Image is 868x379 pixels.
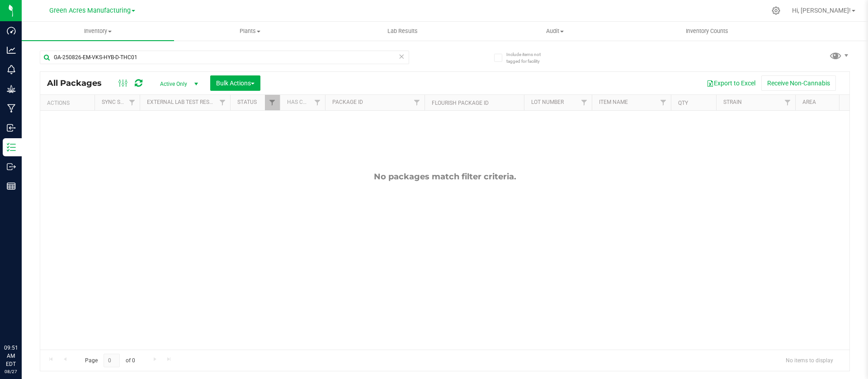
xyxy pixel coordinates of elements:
div: Actions [47,100,91,106]
span: Audit [479,27,631,35]
span: Inventory Counts [674,27,741,35]
input: Search Package ID, Item Name, SKU, Lot or Part Number... [40,51,409,64]
a: Item Name [599,99,628,105]
span: All Packages [47,78,111,88]
span: No items to display [778,354,840,367]
span: Include items not tagged for facility [506,51,552,65]
a: Qty [678,100,688,106]
a: Flourish Package ID [432,100,489,106]
inline-svg: Inbound [7,123,16,132]
a: Status [237,99,257,105]
button: Bulk Actions [210,75,260,91]
inline-svg: Analytics [7,46,16,55]
a: Filter [410,95,425,110]
inline-svg: Manufacturing [7,104,16,113]
span: Bulk Actions [216,80,255,87]
th: Has COA [280,95,325,111]
inline-svg: Outbound [7,162,16,171]
button: Receive Non-Cannabis [761,75,836,91]
p: 08/27 [4,368,18,375]
a: Lab Results [326,22,479,41]
inline-svg: Inventory [7,143,16,152]
span: Hi, [PERSON_NAME]! [792,7,851,14]
a: Sync Status [102,99,137,105]
span: Green Acres Manufacturing [49,7,131,14]
div: Manage settings [770,6,782,15]
inline-svg: Grow [7,84,16,94]
a: Filter [577,95,592,110]
inline-svg: Reports [7,182,16,191]
p: 09:51 AM EDT [4,344,18,368]
a: Filter [265,95,280,110]
span: Plants [175,27,326,35]
a: Filter [310,95,325,110]
a: Strain [723,99,742,105]
inline-svg: Dashboard [7,26,16,35]
a: Filter [215,95,230,110]
a: Inventory Counts [631,22,783,41]
iframe: Resource center unread badge [27,305,38,316]
a: Filter [125,95,140,110]
span: Inventory [22,27,174,35]
div: No packages match filter criteria. [40,172,849,182]
a: Filter [780,95,795,110]
iframe: Resource center [9,307,36,334]
span: Lab Results [375,27,430,35]
button: Export to Excel [701,75,761,91]
a: Lot Number [531,99,564,105]
inline-svg: Monitoring [7,65,16,74]
a: Filter [656,95,671,110]
a: Package ID [332,99,363,105]
span: Page of 0 [77,354,142,368]
span: Clear [398,51,405,62]
a: Inventory [22,22,174,41]
a: Area [802,99,816,105]
a: Plants [174,22,326,41]
a: Audit [479,22,631,41]
a: External Lab Test Result [147,99,218,105]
